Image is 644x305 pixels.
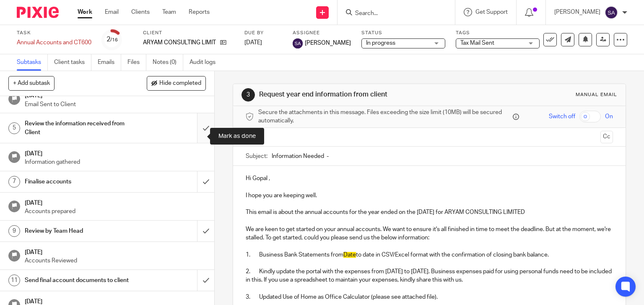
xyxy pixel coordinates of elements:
[246,267,613,285] p: 2. Kindly update the portal with the expenses from [DATE] to [DATE]. Business expenses paid for u...
[475,9,508,15] span: Get Support
[143,38,216,47] p: ARYAM CONSULTING LIMITED
[549,112,575,121] span: Switch off
[8,176,20,188] div: 7
[293,30,351,36] label: Assignee
[25,197,206,207] h1: [DATE]
[259,90,447,99] h1: Request year end information from client
[244,30,282,36] label: Due by
[25,147,206,158] h1: [DATE]
[246,174,613,183] p: Hi Gopal ,
[246,208,613,216] p: This email is about the annual accounts for the year ended on the [DATE] for ARYAM CONSULTING LIM...
[25,117,134,139] h1: Review the information received from Client
[17,7,59,18] img: Pixie
[189,8,210,16] a: Reports
[246,225,613,242] p: We are keen to get started on your annual accounts. We want to ensure it's all finished in time t...
[366,40,395,46] span: In progress
[343,252,356,258] span: Date
[127,54,146,71] a: Files
[98,54,121,71] a: Emails
[576,91,617,98] div: Manual email
[361,30,445,36] label: Status
[190,54,222,71] a: Audit logs
[305,39,351,47] span: [PERSON_NAME]
[105,8,119,16] a: Email
[554,8,600,16] p: [PERSON_NAME]
[110,38,118,42] small: /16
[244,40,262,46] span: [DATE]
[258,108,511,125] span: Secure the attachments in this message. Files exceeding the size limit (10MB) will be secured aut...
[131,8,150,16] a: Clients
[78,8,92,16] a: Work
[246,251,613,259] p: 1. Business Bank Statements from to date in CSV/Excel format with the confirmation of closing ban...
[246,133,255,141] label: To:
[293,38,303,48] img: svg%3E
[25,175,134,188] h1: Finalise accounts
[162,8,176,16] a: Team
[246,191,613,200] p: I hope you are keeping well.
[159,80,201,87] span: Hide completed
[600,131,613,143] button: Cc
[17,54,48,71] a: Subtasks
[8,122,20,134] div: 5
[25,246,206,257] h1: [DATE]
[153,54,183,71] a: Notes (0)
[246,152,267,160] label: Subject:
[8,76,55,90] button: + Add subtask
[8,274,20,286] div: 11
[456,30,540,36] label: Tags
[17,30,91,36] label: Task
[54,54,91,71] a: Client tasks
[25,158,206,166] p: Information gathered
[460,40,494,46] span: Tax Mail Sent
[25,274,134,287] h1: Send final account documents to client
[25,257,206,265] p: Accounts Reviewed
[147,76,206,90] button: Hide completed
[605,6,618,19] img: svg%3E
[143,30,234,36] label: Client
[246,293,613,301] p: 3. Updated Use of Home as Office Calculator (please see attached file).
[25,225,134,237] h1: Review by Team Head
[354,10,430,18] input: Search
[241,88,255,102] div: 3
[25,100,206,109] p: Email Sent to Client
[605,112,613,121] span: On
[17,38,91,47] div: Annual Accounts and CT600
[25,207,206,216] p: Accounts prepared
[8,225,20,237] div: 9
[106,35,118,44] div: 2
